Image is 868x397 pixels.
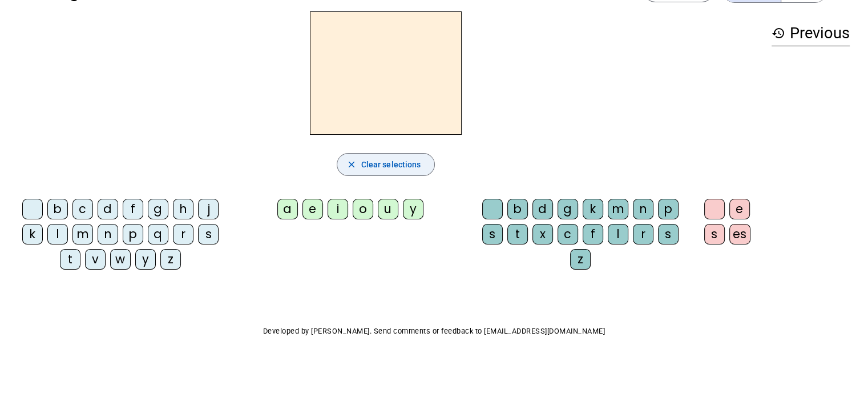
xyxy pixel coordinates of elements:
[135,249,156,270] div: y
[148,199,168,219] div: g
[558,199,578,219] div: g
[633,199,653,219] div: n
[337,153,435,176] button: Clear selections
[532,199,553,219] div: d
[198,224,219,244] div: s
[772,21,850,46] h3: Previous
[123,224,143,244] div: p
[729,199,750,219] div: e
[772,26,785,40] mat-icon: history
[658,224,679,244] div: s
[704,224,725,244] div: s
[160,249,181,270] div: z
[198,199,219,219] div: j
[378,199,398,219] div: u
[173,224,193,244] div: r
[608,199,628,219] div: m
[47,199,68,219] div: b
[60,249,80,270] div: t
[583,199,603,219] div: k
[570,249,591,270] div: z
[9,324,859,338] p: Developed by [PERSON_NAME]. Send comments or feedback to [EMAIL_ADDRESS][DOMAIN_NAME]
[148,224,168,244] div: q
[22,224,43,244] div: k
[608,224,628,244] div: l
[361,158,421,171] span: Clear selections
[346,159,357,170] mat-icon: close
[633,224,653,244] div: r
[353,199,373,219] div: o
[302,199,323,219] div: e
[85,249,106,270] div: v
[328,199,348,219] div: i
[98,224,118,244] div: n
[72,199,93,219] div: c
[72,224,93,244] div: m
[583,224,603,244] div: f
[173,199,193,219] div: h
[110,249,131,270] div: w
[729,224,750,244] div: es
[277,199,298,219] div: a
[123,199,143,219] div: f
[658,199,679,219] div: p
[98,199,118,219] div: d
[558,224,578,244] div: c
[403,199,423,219] div: y
[507,199,528,219] div: b
[532,224,553,244] div: x
[47,224,68,244] div: l
[482,224,503,244] div: s
[507,224,528,244] div: t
